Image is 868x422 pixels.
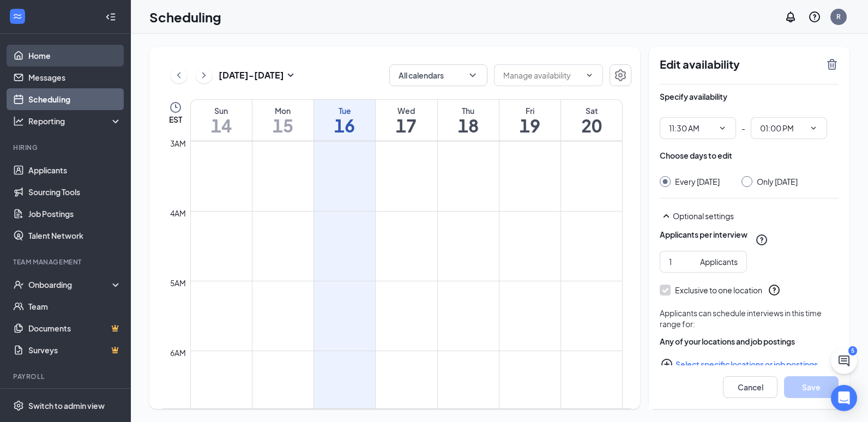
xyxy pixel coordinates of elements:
span: EST [169,114,182,125]
div: Applicants [700,256,738,268]
div: Tue [314,105,375,116]
a: September 14, 2025 [191,100,252,140]
button: Save [784,376,839,398]
h1: 15 [252,116,314,135]
a: September 18, 2025 [438,100,499,140]
button: ChatActive [831,348,857,374]
svg: Analysis [13,116,24,126]
div: Reporting [28,116,122,126]
svg: QuestionInfo [755,233,768,246]
div: Thu [438,105,499,116]
svg: QuestionInfo [808,10,821,23]
div: - [660,117,839,139]
h1: 18 [438,116,499,135]
a: Team [28,296,122,317]
svg: ChatActive [837,354,851,367]
a: DocumentsCrown [28,317,122,339]
a: September 17, 2025 [376,100,437,140]
svg: SmallChevronUp [660,209,673,222]
h1: 19 [499,116,560,135]
svg: ChevronDown [467,70,478,81]
h3: [DATE] - [DATE] [219,69,284,81]
div: Exclusive to one location [675,285,762,296]
svg: ChevronDown [585,71,594,80]
div: Open Intercom Messenger [831,385,857,411]
div: Sun [191,105,252,116]
button: Select specific locations or job postingsPlusCircle [660,353,839,375]
div: 6am [168,347,188,359]
div: Every [DATE] [675,176,720,187]
svg: QuestionInfo [768,284,781,297]
a: September 16, 2025 [314,100,375,140]
h1: Scheduling [149,8,221,26]
div: 5 [848,346,857,355]
h1: 14 [191,116,252,135]
div: Specify availability [660,91,727,102]
div: R [836,12,841,21]
div: Switch to admin view [28,400,105,411]
div: Wed [376,105,437,116]
div: Optional settings [660,209,839,222]
a: SurveysCrown [28,339,122,361]
div: Fri [499,105,560,116]
svg: Settings [614,69,627,82]
svg: ChevronLeft [173,69,184,82]
div: Only [DATE] [757,176,798,187]
h1: 16 [314,116,375,135]
div: 4am [168,207,188,219]
div: Sat [561,105,622,116]
svg: Clock [169,101,182,114]
div: Onboarding [28,279,112,290]
svg: Settings [13,400,24,411]
a: Applicants [28,159,122,181]
button: All calendarsChevronDown [389,64,487,86]
button: ChevronRight [196,67,212,83]
div: Hiring [13,143,119,152]
h1: 20 [561,116,622,135]
h1: 17 [376,116,437,135]
svg: Collapse [105,11,116,22]
svg: ChevronDown [809,124,818,132]
div: Any of your locations and job postings [660,336,839,347]
svg: SmallChevronDown [284,69,297,82]
div: Choose days to edit [660,150,732,161]
svg: ChevronRight [198,69,209,82]
a: Home [28,45,122,67]
div: 3am [168,137,188,149]
svg: ChevronDown [718,124,727,132]
a: September 20, 2025 [561,100,622,140]
div: Applicants can schedule interviews in this time range for: [660,308,839,329]
button: ChevronLeft [171,67,187,83]
div: Team Management [13,257,119,267]
div: Payroll [13,372,119,381]
svg: PlusCircle [660,358,673,371]
div: 5am [168,277,188,289]
a: September 19, 2025 [499,100,560,140]
h2: Edit availability [660,58,819,71]
a: Sourcing Tools [28,181,122,203]
a: Job Postings [28,203,122,225]
input: Manage availability [503,69,581,81]
a: Talent Network [28,225,122,246]
div: Mon [252,105,314,116]
svg: WorkstreamLogo [12,11,23,22]
button: Settings [610,64,631,86]
a: Messages [28,67,122,88]
svg: UserCheck [13,279,24,290]
svg: Notifications [784,10,797,23]
button: Cancel [723,376,777,398]
a: September 15, 2025 [252,100,314,140]
div: Applicants per interview [660,229,748,240]
div: Optional settings [673,210,839,221]
svg: TrashOutline [825,58,839,71]
a: Scheduling [28,88,122,110]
